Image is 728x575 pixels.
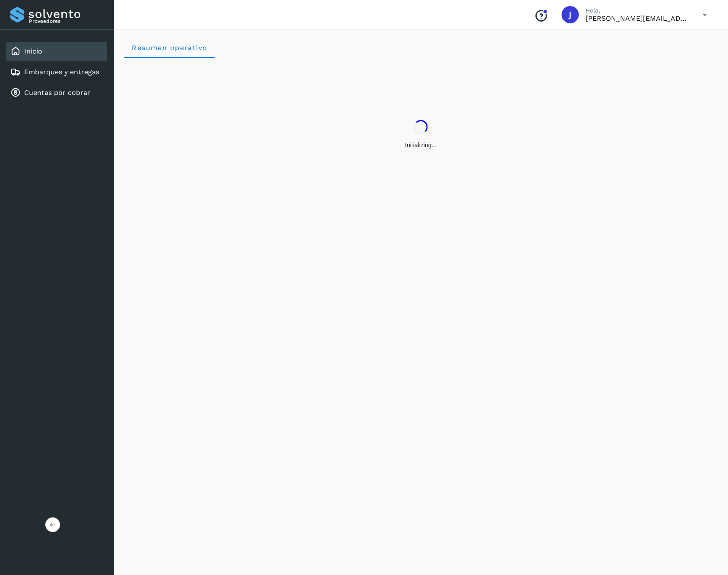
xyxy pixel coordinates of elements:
[6,63,107,82] div: Embarques y entregas
[24,68,99,76] a: Embarques y entregas
[24,47,42,55] a: Inicio
[24,88,90,97] a: Cuentas por cobrar
[586,7,690,14] p: Hola,
[29,18,104,24] p: Proveedores
[6,83,107,102] div: Cuentas por cobrar
[586,14,690,22] p: jose.garciag@larmex.com
[6,42,107,61] div: Inicio
[131,44,208,52] span: Resumen operativo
